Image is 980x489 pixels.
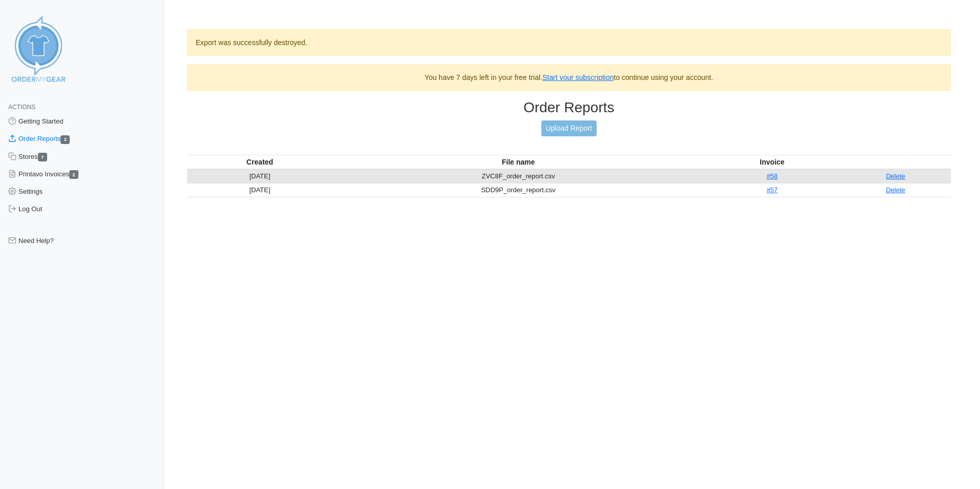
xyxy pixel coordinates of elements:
[69,170,78,179] span: 2
[333,169,704,184] td: ZVC8F_order_report.csv
[60,135,70,144] span: 2
[541,120,597,136] a: Upload Report
[333,183,704,197] td: SDD9P_order_report.csv
[187,64,951,91] div: You have 7 days left in your free trial. to continue using your account.
[767,172,778,180] a: #58
[886,172,905,180] a: Delete
[333,155,704,169] th: File name
[187,29,951,56] div: Export was successfully destroyed.
[38,153,47,161] span: 7
[886,186,905,194] a: Delete
[187,155,333,169] th: Created
[187,169,333,184] td: [DATE]
[187,99,951,116] h3: Order Reports
[704,155,841,169] th: Invoice
[8,104,35,111] span: Actions
[187,183,333,197] td: [DATE]
[542,73,614,81] a: Start your subscription
[767,186,778,194] a: #57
